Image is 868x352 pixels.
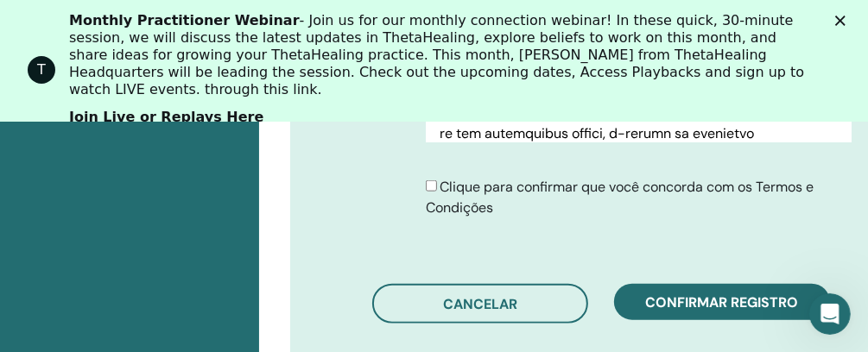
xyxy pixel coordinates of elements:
button: Cancelar [372,284,588,324]
a: Join Live or Replays Here [69,109,263,128]
span: Clique para confirmar que você concorda com os Termos e Condições [426,178,814,217]
button: Confirmar registro [614,284,830,320]
span: Cancelar [443,295,517,313]
div: Fechar [835,16,852,26]
div: - Join us for our monthly connection webinar! In these quick, 30-minute session, we will discuss ... [69,12,813,98]
b: Monthly Practitioner Webinar [69,12,300,28]
iframe: Intercom live chat [809,293,851,335]
div: Profile image for ThetaHealing [28,56,55,84]
span: Confirmar registro [646,293,799,311]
